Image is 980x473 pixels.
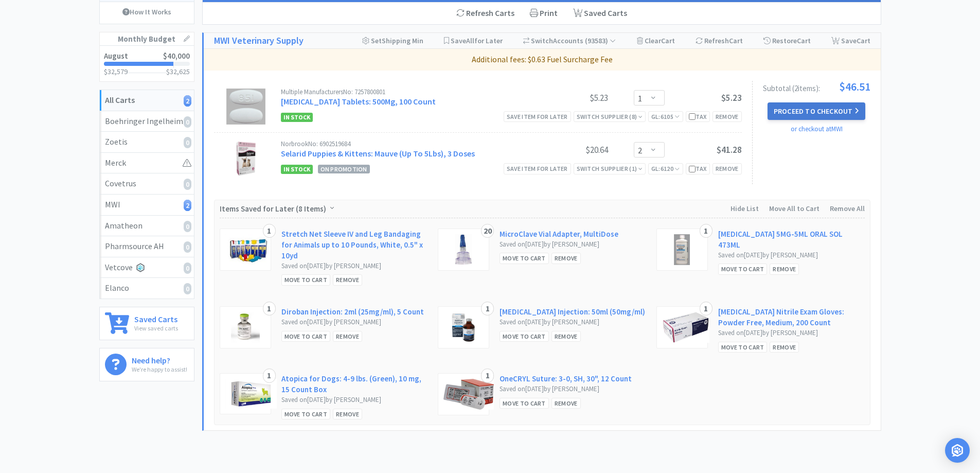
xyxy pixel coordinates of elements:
a: Vetcove0 [100,257,194,278]
img: 97e9999630a8474fa87885ec07065c51_10723.png [225,234,270,265]
div: $20.64 [531,144,608,156]
div: Zoetis [105,135,189,149]
h3: $ [166,68,190,75]
img: e5e6b5657486410b9f6ad39e84c030b9_6908.png [443,379,494,410]
div: Saved on [DATE] by [PERSON_NAME] [281,395,428,406]
div: Remove [551,331,581,342]
a: [MEDICAL_DATA] 5MG-5ML ORAL SOL 473ML [718,229,865,250]
div: Multiple Manufacturers No: 7257800801 [281,89,531,95]
a: All Carts2 [100,90,194,111]
i: 0 [184,283,191,294]
i: 0 [184,262,191,274]
span: ( 93583 ) [583,36,616,45]
div: 1 [700,224,712,238]
div: 1 [700,302,712,316]
div: Move to Cart [500,331,549,342]
div: Amatheon [105,219,189,233]
div: Tax [689,164,707,173]
div: MWI [105,198,189,212]
span: On Promotion [318,165,370,173]
a: [MEDICAL_DATA] Nitrile Exam Gloves: Powder Free, Medium, 200 Count [718,306,865,328]
div: Saved on [DATE] by [PERSON_NAME] [500,384,646,395]
i: 0 [184,221,191,232]
span: GL: 6105 [651,113,680,120]
div: Save [831,33,870,48]
div: Vetcove [105,261,189,274]
span: 32,625 [170,67,190,76]
div: Saved on [DATE] by [PERSON_NAME] [718,250,865,261]
img: bca28a9e5f8c483784fa7a5577a2b30b_209217.png [450,312,477,343]
div: Move to Cart [500,253,549,264]
span: $5.23 [721,92,742,103]
div: Move to Cart [281,274,331,285]
div: Shipping Min [362,33,423,48]
div: Remove [712,163,742,174]
a: Merck [100,153,194,174]
strong: All Carts [105,95,135,105]
img: 1b27e84c1f3b43cfa568cee45c29241c_173075.png [225,379,277,409]
i: 2 [184,200,191,211]
div: Restore [763,33,811,48]
div: Move to Cart [281,331,331,342]
div: Clear [637,33,675,48]
div: Remove [770,342,799,353]
span: Set [371,36,382,45]
img: ed0664083c9f40528aff2eb2f7a0b3ab_221721.png [231,312,260,343]
div: Switch Supplier ( 8 ) [577,112,643,121]
div: Elanco [105,282,189,295]
a: Selarid Puppies & Kittens: Mauve (Up To 5Lbs), 3 Doses [281,148,475,159]
div: 1 [481,369,494,383]
span: $41.28 [717,144,742,155]
a: Diroban Injection: 2ml (25mg/ml), 5 Count [281,306,424,317]
span: $46.51 [839,81,870,92]
div: Remove [712,111,742,122]
div: Move to Cart [500,398,549,409]
div: 20 [481,224,494,238]
div: Saved on [DATE] by [PERSON_NAME] [281,317,428,328]
a: MWI2 [100,195,194,216]
h6: Saved Carts [134,312,178,323]
h6: Need help? [132,354,187,364]
img: bca2c660c61041c7965bd50161bebfd6_217050.png [662,312,709,343]
div: Switch Supplier ( 1 ) [577,164,643,173]
a: August$40,000$32,579$32,625 [100,46,194,81]
span: $40,000 [163,51,190,61]
div: Print [522,3,565,24]
a: How It Works [100,2,194,22]
a: Amatheon0 [100,216,194,237]
a: Covetrus0 [100,173,194,195]
a: or checkout at MWI [791,125,843,133]
h1: Monthly Budget [100,32,194,46]
div: Tax [689,112,707,121]
div: Pharmsource AH [105,240,189,253]
div: 1 [263,302,276,316]
img: 077a1c0ae645428e9485c90d8aa872ee_18303.png [455,234,472,265]
div: Remove [333,331,362,342]
span: Items Saved for Later ( ) [220,204,329,214]
div: Remove [333,409,362,419]
div: Norbrook No: 6902519684 [281,141,531,147]
div: Move to Cart [718,264,768,274]
span: Switch [531,36,553,45]
div: Open Intercom Messenger [945,438,970,463]
span: Cart [729,36,743,45]
div: 1 [263,369,276,383]
div: Save item for later [504,111,571,122]
span: Hide List [730,204,759,213]
div: 1 [263,224,276,238]
div: Remove [551,398,581,409]
span: $32,579 [104,67,128,76]
a: Saved CartsView saved carts [99,307,194,340]
div: Refresh [696,33,743,48]
a: MWI Veterinary Supply [214,33,304,48]
a: [MEDICAL_DATA] Tablets: 500Mg, 100 Count [281,96,436,107]
span: GL: 6120 [651,165,680,172]
a: Stretch Net Sleeve IV and Leg Bandaging for Animals up to 10 Pounds, White, 0.5" x 10yd [281,229,428,261]
div: Remove [333,274,362,285]
div: Subtotal ( 2 item s ): [763,81,870,92]
p: View saved carts [134,323,178,333]
div: Accounts [523,33,616,48]
span: Remove All [830,204,865,213]
div: Saved on [DATE] by [PERSON_NAME] [718,328,865,339]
